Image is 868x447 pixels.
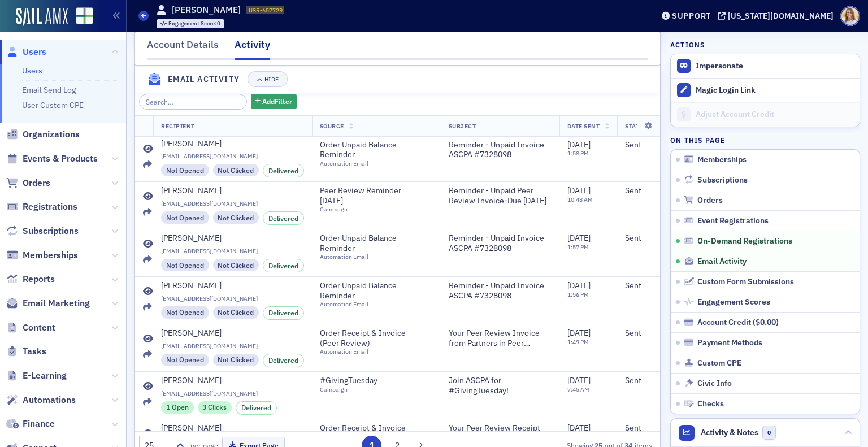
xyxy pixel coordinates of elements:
span: Registrations [23,201,77,213]
span: Users [23,46,46,58]
div: [PERSON_NAME] [161,139,222,149]
span: Order Receipt & Invoice (Peer Review) [320,328,423,348]
div: Campaign [320,386,423,393]
button: Impersonate [696,61,743,71]
div: Activity [235,37,270,60]
span: Your Peer Review Receipt from Partners in Peer Review for Order #6733998 [449,423,552,443]
div: Sent [625,423,680,433]
div: 3 Clicks [198,401,232,414]
button: Hide [248,71,287,87]
span: Payment Methods [697,338,762,348]
div: Not Opened [161,259,209,271]
a: Users [22,66,42,76]
span: [EMAIL_ADDRESS][DOMAIN_NAME] [161,390,304,397]
span: Activity & Notes [701,427,758,439]
div: Sent [625,281,680,291]
a: E-Learning [6,370,67,382]
span: Engagement Scores [697,297,770,307]
div: Hide [264,76,279,83]
a: [PERSON_NAME] [161,281,304,291]
div: Automation Email [320,301,423,308]
div: Not Clicked [213,259,259,271]
span: Civic Info [697,379,732,389]
span: [DATE] [567,280,591,290]
div: Magic Login Link [696,85,854,96]
span: [EMAIL_ADDRESS][DOMAIN_NAME] [161,248,304,255]
div: Automation Email [320,348,423,355]
span: Organizations [23,128,80,141]
a: [PERSON_NAME] [161,186,304,196]
span: $0.00 [756,317,776,327]
h4: Email Activity [168,73,240,85]
div: Not Opened [161,354,209,366]
span: Subscriptions [697,175,748,185]
span: Date Sent [567,122,600,130]
a: Reports [6,273,55,285]
a: Memberships [6,249,78,262]
a: Automations [6,394,76,406]
span: [DATE] [567,139,591,149]
a: SailAMX [16,8,68,26]
span: Memberships [697,155,747,165]
div: Sent [625,233,680,244]
span: USR-657729 [249,6,283,14]
div: [PERSON_NAME] [161,328,222,338]
span: Recipient [161,122,195,130]
a: Subscriptions [6,225,79,237]
div: Support [672,11,711,21]
button: Magic Login Link [671,78,860,102]
span: Status [625,122,647,130]
span: Profile [840,6,860,26]
span: Email Marketing [23,297,90,310]
span: [DATE] [567,328,591,338]
span: [EMAIL_ADDRESS][DOMAIN_NAME] [161,295,304,302]
button: [US_STATE][DOMAIN_NAME] [718,12,837,20]
time: 10:48 AM [567,196,593,203]
div: Not Opened [161,164,209,176]
a: User Custom CPE [22,100,84,110]
span: [DATE] [567,233,591,243]
span: Reports [23,273,55,285]
div: [PERSON_NAME] [161,186,222,196]
img: SailAMX [76,7,93,25]
span: [DATE] [567,375,591,385]
a: Email Send Log [22,85,76,95]
a: Order Unpaid Balance ReminderAutomation Email [320,140,433,167]
a: Order Unpaid Balance ReminderAutomation Email [320,281,433,308]
div: Delivered [263,164,304,177]
div: Campaign [320,206,423,213]
div: Not Clicked [213,164,259,176]
span: Custom CPE [697,358,741,368]
div: [US_STATE][DOMAIN_NAME] [728,11,834,21]
a: Finance [6,418,55,430]
span: Reminder - Unpaid Invoice ASCPA #7328098 [449,233,552,253]
div: Not Clicked [213,306,259,319]
div: Sent [625,140,680,150]
span: Automations [23,394,76,406]
span: Tasks [23,345,46,358]
div: Delivered [263,211,304,225]
span: Source [320,122,344,130]
span: [DATE] [567,423,591,433]
span: [EMAIL_ADDRESS][DOMAIN_NAME] [161,342,304,350]
div: Sent [625,328,680,338]
a: Organizations [6,128,80,141]
div: Adjust Account Credit [696,110,854,120]
div: Delivered [263,354,304,367]
a: View Homepage [68,7,93,27]
span: 0 [762,426,776,440]
time: 1:57 PM [567,243,589,251]
div: Delivered [236,401,277,415]
a: [PERSON_NAME] [161,328,304,338]
div: Delivered [263,259,304,272]
span: #GivingTuesday [320,376,423,386]
div: [PERSON_NAME] [161,376,222,386]
h1: [PERSON_NAME] [172,4,241,16]
input: Search… [139,94,247,110]
span: Reminder - Unpaid Invoice ASCPA #7328098 [449,140,552,159]
span: On-Demand Registrations [697,236,792,246]
span: Reminder - Unpaid Invoice ASCPA #7328098 [449,281,552,301]
span: Memberships [23,249,78,262]
a: Users [6,46,46,58]
h4: Actions [670,40,705,50]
